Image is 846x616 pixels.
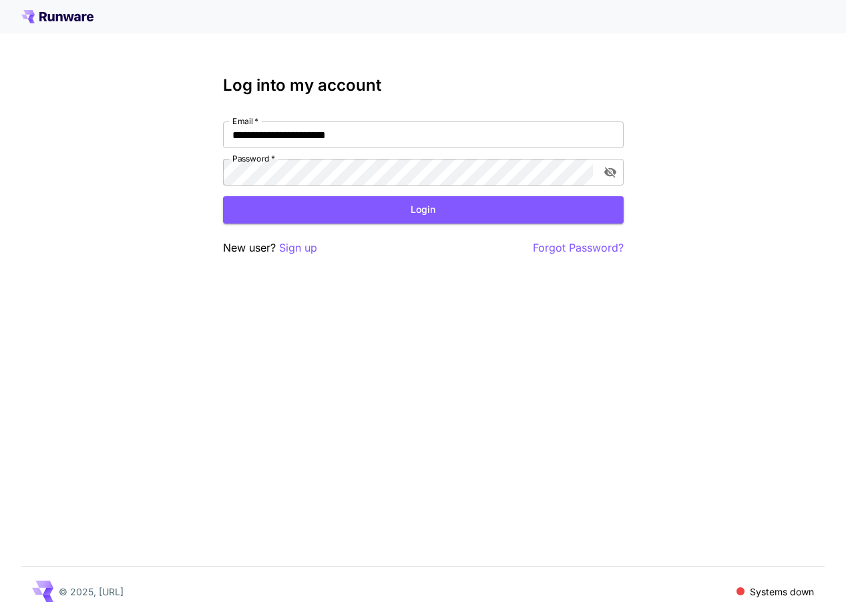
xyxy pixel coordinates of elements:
[533,240,624,256] button: Forgot Password?
[750,585,814,599] p: Systems down
[223,76,624,95] h3: Log into my account
[232,115,258,127] label: Email
[223,196,624,224] button: Login
[59,585,124,599] p: © 2025, [URL]
[279,240,317,256] button: Sign up
[598,160,622,184] button: toggle password visibility
[223,240,317,256] p: New user?
[232,153,275,164] label: Password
